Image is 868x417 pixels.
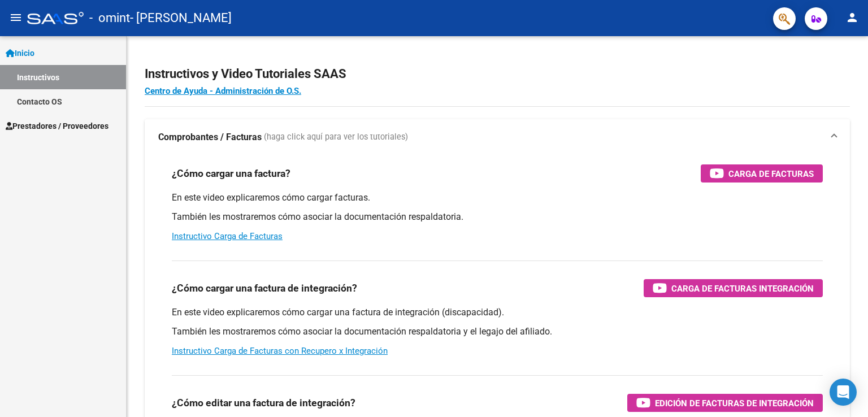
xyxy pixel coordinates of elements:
[89,6,130,31] span: - omint
[172,346,388,356] a: Instructivo Carga de Facturas con Recupero x Integración
[172,306,823,319] p: En este video explicaremos cómo cargar una factura de integración (discapacidad).
[172,211,823,223] p: También les mostraremos cómo asociar la documentación respaldatoria.
[145,119,850,155] mat-expansion-panel-header: Comprobantes / Facturas (haga click aquí para ver los tutoriales)
[158,131,262,144] strong: Comprobantes / Facturas
[671,281,814,296] span: Carga de Facturas Integración
[830,379,857,406] div: Open Intercom Messenger
[644,279,823,297] button: Carga de Facturas Integración
[172,166,290,181] h3: ¿Cómo cargar una factura?
[172,231,283,241] a: Instructivo Carga de Facturas
[145,63,850,85] h2: Instructivos y Video Tutoriales SAAS
[145,86,301,96] a: Centro de Ayuda - Administración de O.S.
[728,167,814,181] span: Carga de Facturas
[627,394,823,412] button: Edición de Facturas de integración
[172,395,355,411] h3: ¿Cómo editar una factura de integración?
[264,131,408,144] span: (haga click aquí para ver los tutoriales)
[655,396,814,410] span: Edición de Facturas de integración
[701,164,823,183] button: Carga de Facturas
[172,192,823,204] p: En este video explicaremos cómo cargar facturas.
[172,280,357,296] h3: ¿Cómo cargar una factura de integración?
[6,47,34,59] span: Inicio
[130,6,232,31] span: - [PERSON_NAME]
[172,325,823,338] p: También les mostraremos cómo asociar la documentación respaldatoria y el legajo del afiliado.
[9,11,23,24] mat-icon: menu
[845,11,859,24] mat-icon: person
[6,120,108,132] span: Prestadores / Proveedores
